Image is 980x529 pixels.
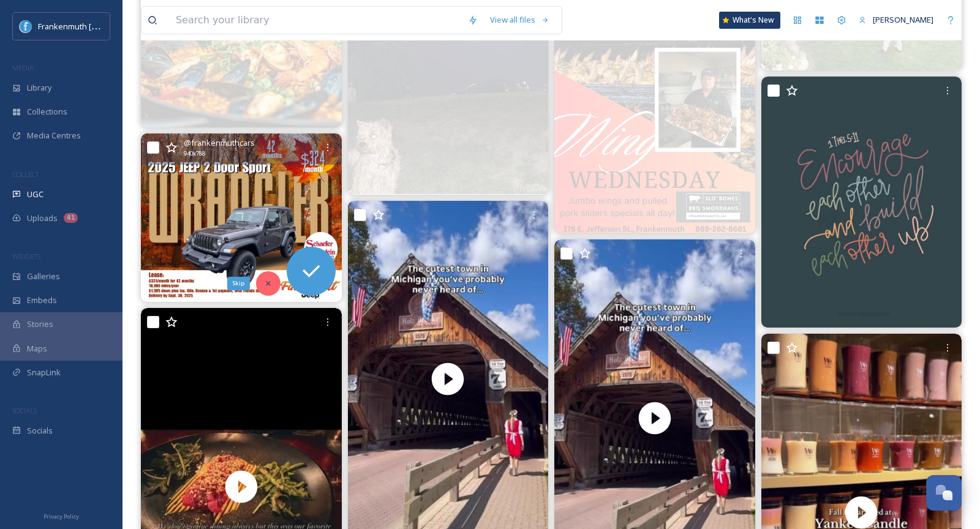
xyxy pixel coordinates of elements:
[170,7,462,34] input: Search your library
[27,106,67,118] span: Collections
[184,149,205,158] span: 940 x 788
[141,133,342,302] img: 🍂🔥 Trail-Ready Classic – 2025 Jeep Wrangler 2 Door Sport 🔥🍂 When you picture a Jeep, this is the ...
[27,343,47,355] span: Maps
[27,130,81,141] span: Media Centres
[64,213,78,223] div: 41
[43,512,79,520] span: Privacy Policy
[873,14,933,25] span: [PERSON_NAME]
[27,295,57,306] span: Embeds
[27,82,51,94] span: Library
[227,277,250,290] div: Skip
[12,63,34,72] span: MEDIA
[719,12,780,29] a: What's New
[12,170,39,179] span: COLLECT
[20,20,32,32] img: Social%20Media%20PFP%202025.jpg
[27,189,43,200] span: UGC
[38,20,130,32] span: Frankenmuth [US_STATE]
[184,137,255,149] span: @ frankenmuthcars
[27,367,61,378] span: SnapLink
[926,475,962,511] button: Open Chat
[761,77,962,327] img: #wednesdaywisdom✨
[27,212,58,224] span: Uploads
[484,8,556,32] a: View all files
[27,425,53,437] span: Socials
[853,8,940,32] a: [PERSON_NAME]
[43,508,79,523] a: Privacy Policy
[27,271,60,282] span: Galleries
[27,318,53,330] span: Stories
[12,406,37,415] span: SOCIALS
[554,33,755,234] img: Join us today for Wing Wednesday specials!
[12,252,40,261] span: WIDGETS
